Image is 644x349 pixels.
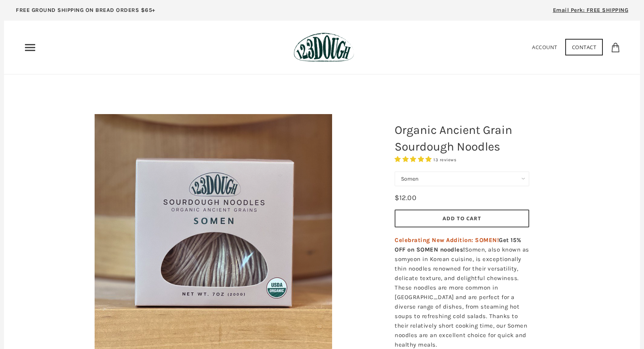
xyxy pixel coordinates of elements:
a: Email Perk: FREE SHIPPING [541,4,640,21]
span: Add to Cart [443,215,481,222]
button: Add to Cart [395,210,529,227]
span: Celebrating New Addition: SOMEN! [395,236,499,244]
a: Contact [565,39,603,55]
strong: Get 15% OFF on SOMEN noodles! [395,236,521,253]
nav: Primary [24,41,36,54]
p: FREE GROUND SHIPPING ON BREAD ORDERS $65+ [16,6,156,15]
div: $12.00 [395,192,416,204]
a: Account [532,44,557,51]
h1: Organic Ancient Grain Sourdough Noodles [389,118,535,159]
a: FREE GROUND SHIPPING ON BREAD ORDERS $65+ [4,4,167,21]
img: 123Dough Bakery [294,32,354,62]
span: 13 reviews [433,157,456,162]
span: 4.85 stars [395,156,433,163]
span: Email Perk: FREE SHIPPING [553,7,629,13]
